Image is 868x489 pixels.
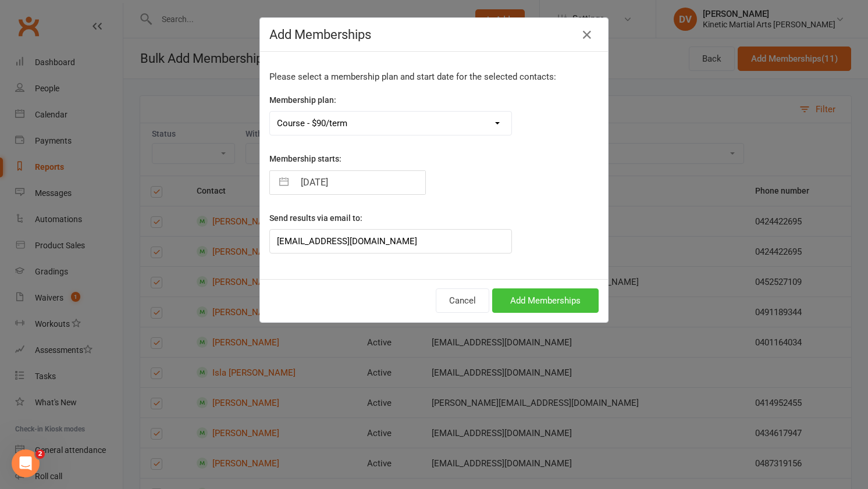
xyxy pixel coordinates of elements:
span: 2 [35,449,45,459]
button: Add Memberships [492,288,599,313]
label: Membership starts: [269,152,341,165]
iframe: Intercom live chat [12,449,40,477]
button: Cancel [436,288,489,313]
h4: Add Memberships [269,27,599,42]
p: Please select a membership plan and start date for the selected contacts: [269,70,599,84]
label: Send results via email to: [269,212,362,224]
label: Membership plan: [269,94,336,106]
a: Close [578,26,596,44]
